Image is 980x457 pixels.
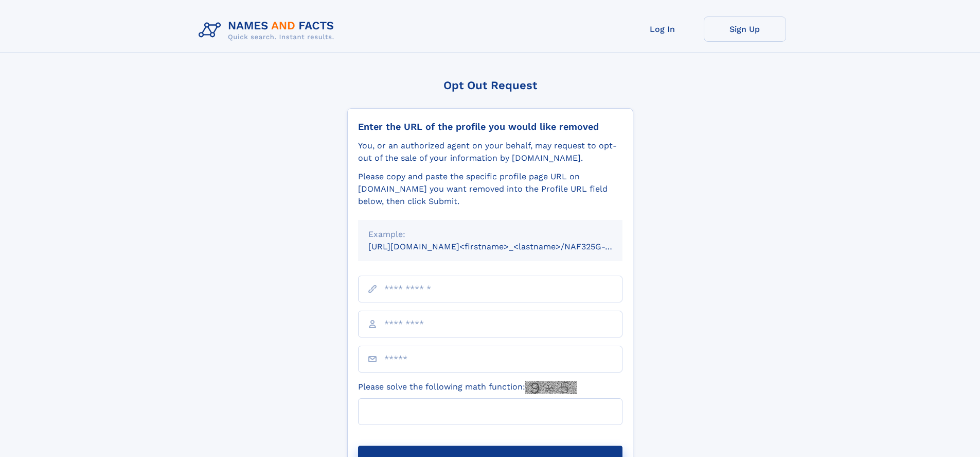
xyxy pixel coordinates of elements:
[621,16,704,42] a: Log In
[358,121,622,132] div: Enter the URL of the profile you would like removed
[368,242,642,251] small: [URL][DOMAIN_NAME]<firstname>_<lastname>/NAF325G-xxxxxxxx
[358,381,577,394] label: Please solve the following math function:
[347,79,633,92] div: Opt Out Request
[358,171,622,208] div: Please copy and paste the specific profile page URL on [DOMAIN_NAME] you want removed into the Pr...
[704,16,786,42] a: Sign Up
[194,16,343,44] img: Logo Names and Facts
[358,140,622,164] div: You, or an authorized agent on your behalf, may request to opt-out of the sale of your informatio...
[368,228,612,241] div: Example:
